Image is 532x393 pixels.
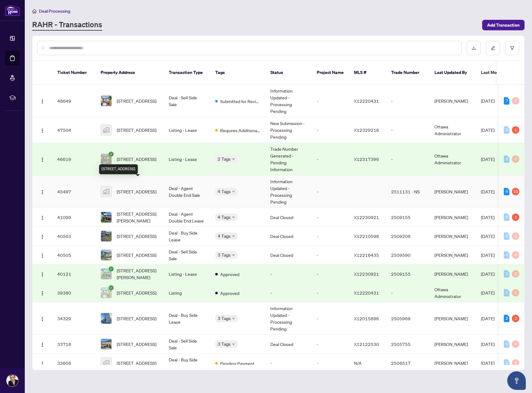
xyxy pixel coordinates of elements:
[101,269,111,279] img: thumbnail-img
[430,85,476,117] td: [PERSON_NAME]
[312,335,349,354] td: -
[487,20,520,30] span: Add Transaction
[481,233,495,239] span: [DATE]
[101,212,111,222] img: thumbnail-img
[504,315,509,322] div: 2
[164,227,210,246] td: Deal - Buy Side Lease
[164,175,210,208] td: Deal - Agent Double End Sale
[481,214,495,220] span: [DATE]
[52,175,96,208] td: 45497
[52,265,96,283] td: 40121
[232,190,235,193] span: down
[52,246,96,265] td: 40505
[386,283,430,302] td: -
[512,270,519,278] div: 0
[512,97,519,105] div: 0
[265,354,312,373] td: -
[354,316,379,321] span: X12015896
[430,227,476,246] td: [PERSON_NAME]
[265,246,312,265] td: Deal Closed
[386,227,430,246] td: 2509206
[512,315,519,322] div: 2
[265,227,312,246] td: Deal Closed
[312,283,349,302] td: -
[510,46,514,50] span: filter
[312,61,349,85] th: Project Name
[218,155,231,162] span: 2 Tags
[52,354,96,373] td: 33606
[354,156,379,162] span: X12317396
[265,283,312,302] td: -
[504,155,509,163] div: 0
[164,265,210,283] td: Listing - Lease
[312,227,349,246] td: -
[218,315,231,322] span: 3 Tags
[220,290,239,296] span: Approved
[101,96,111,106] img: thumbnail-img
[117,97,156,104] span: [STREET_ADDRESS]
[40,215,45,220] img: Logo
[101,287,111,298] img: thumbnail-img
[220,127,260,134] span: Requires Additional Docs
[504,340,509,348] div: 0
[109,152,114,157] span: check-circle
[312,302,349,335] td: -
[504,270,509,278] div: 0
[37,187,47,196] button: Logo
[481,127,495,133] span: [DATE]
[40,317,45,322] img: Logo
[512,340,519,348] div: 0
[40,190,45,195] img: Logo
[504,289,509,296] div: 0
[37,250,47,260] button: Logo
[312,208,349,227] td: -
[232,216,235,219] span: down
[164,283,210,302] td: Listing
[312,265,349,283] td: -
[117,156,156,162] span: [STREET_ADDRESS]
[512,289,519,296] div: 0
[40,157,45,162] img: Logo
[504,359,509,367] div: 0
[265,302,312,335] td: Information Updated - Processing Pending
[430,302,476,335] td: [PERSON_NAME]
[354,98,379,104] span: X12220431
[52,117,96,143] td: 47504
[52,335,96,354] td: 33718
[430,117,476,143] td: Ottawa Administrator
[164,143,210,175] td: Listing - Lease
[386,117,430,143] td: -
[232,235,235,238] span: down
[354,360,362,366] span: N/A
[109,266,114,271] span: check-circle
[117,188,156,195] span: [STREET_ADDRESS]
[486,41,500,55] button: edit
[232,317,235,320] span: down
[37,212,47,222] button: Logo
[354,233,379,239] span: X12210598
[117,341,156,348] span: [STREET_ADDRESS]
[218,188,231,195] span: 4 Tags
[481,316,495,321] span: [DATE]
[430,283,476,302] td: Ottawa Administrator
[218,232,231,240] span: 4 Tags
[40,291,45,296] img: Logo
[265,143,312,175] td: Trade Number Generated - Pending Information
[386,302,430,335] td: 2505969
[265,265,312,283] td: -
[312,117,349,143] td: -
[265,61,312,85] th: Status
[265,175,312,208] td: Information Updated - Processing Pending
[354,271,379,277] span: X12230921
[354,341,379,347] span: X12122530
[467,41,481,55] button: download
[265,85,312,117] td: Information Updated - Processing Pending
[164,117,210,143] td: Listing - Lease
[312,143,349,175] td: -
[354,252,379,258] span: X12216435
[232,343,235,346] span: down
[504,214,509,221] div: 0
[386,61,430,85] th: Trade Number
[507,371,526,390] button: Open asap
[386,354,430,373] td: 2506517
